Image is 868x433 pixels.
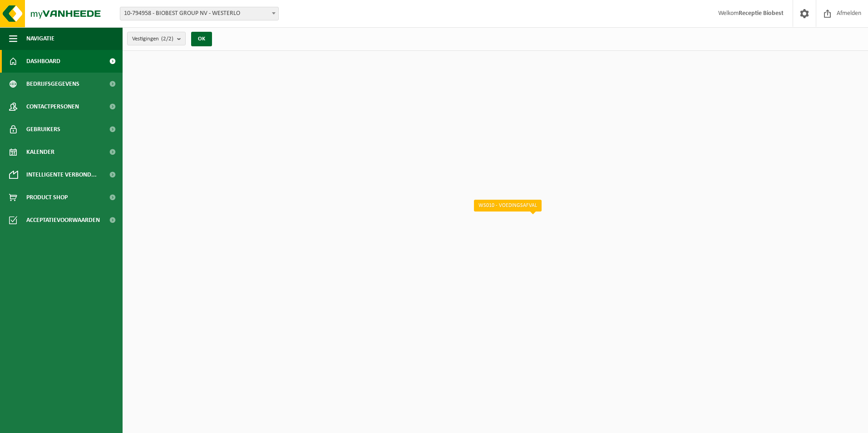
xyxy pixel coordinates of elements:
button: OK [191,32,212,46]
span: 10-794958 - BIOBEST GROUP NV - WESTERLO [120,7,278,20]
span: Bedrijfsgegevens [26,73,79,95]
span: Acceptatievoorwaarden [26,209,100,231]
span: Intelligente verbond... [26,163,97,186]
count: (2/2) [161,36,173,42]
strong: Receptie Biobest [739,10,784,17]
span: Vestigingen [132,32,173,46]
span: Gebruikers [26,118,60,141]
span: Dashboard [26,50,60,73]
span: Navigatie [26,27,54,50]
span: Product Shop [26,186,68,209]
button: Vestigingen(2/2) [127,32,186,45]
span: 10-794958 - BIOBEST GROUP NV - WESTERLO [120,7,279,20]
span: Contactpersonen [26,95,79,118]
span: Kalender [26,141,54,163]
